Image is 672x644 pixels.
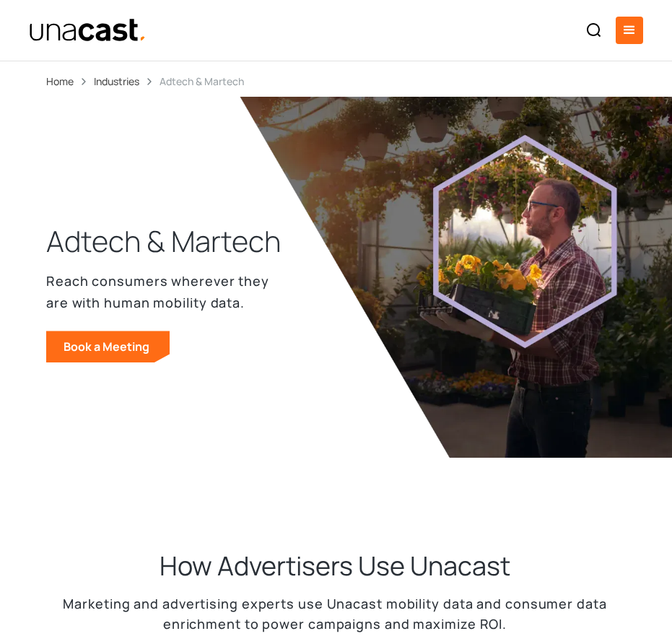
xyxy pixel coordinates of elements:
p: Marketing and advertising experts use Unacast mobility data and consumer data enrichment to power... [46,593,624,635]
img: Unacast text logo [29,18,147,43]
a: Book a Meeting [46,331,170,362]
p: Reach consumers wherever they are with human mobility data. [46,270,290,313]
div: Adtech & Martech [160,73,244,90]
h2: How Advertisers Use Unacast [160,550,510,581]
div: menu [616,17,643,44]
a: Industries [94,73,139,90]
a: home [29,18,147,43]
img: Search icon [585,22,603,39]
h1: Adtech & Martech [46,224,281,258]
a: Home [46,73,74,90]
